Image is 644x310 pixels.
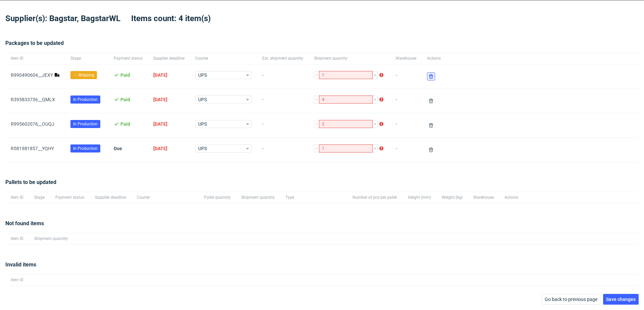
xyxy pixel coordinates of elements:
span: UPS [198,145,245,152]
span: → Shipping [73,72,94,78]
span: - [262,121,303,129]
span: - [262,72,303,80]
a: R581981857__YQHY [11,146,54,151]
span: Supplier deadline [153,56,184,61]
span: Height (mm) [408,195,431,200]
span: - [396,97,416,105]
span: Actions [427,56,441,61]
span: Item ID [11,236,23,242]
span: In Production [73,121,98,127]
div: Packages to be updated [5,39,639,53]
div: Pallets to be updated [5,178,639,192]
span: Courier [195,56,252,61]
span: - [262,146,303,154]
span: UPS [198,96,245,103]
span: Type [285,195,342,200]
span: Est. shipment quantity [262,56,303,61]
span: UPS [198,72,245,78]
span: Items count: 4 item(s) [131,14,221,23]
span: [DATE] [153,146,167,151]
span: Shipment quantity [241,195,275,200]
span: Item ID [11,277,23,283]
div: Invalid items [5,261,639,274]
span: Pallet quantity [204,195,230,200]
span: Actions [504,195,518,200]
span: - [396,146,416,154]
span: Item ID [11,56,60,61]
button: Go back to previous page [542,294,600,305]
span: Weight (kg) [442,195,463,200]
span: Due [114,146,122,151]
span: Shipment quantity [314,56,385,61]
a: R990490604__JEXY [11,72,53,78]
span: Shipment quantity [34,236,68,242]
span: In Production [73,145,98,151]
button: Save changes [603,294,639,305]
span: Payment status [55,195,84,200]
span: [DATE] [153,72,167,78]
span: - [396,72,416,80]
span: Number of pcs per pallet [353,195,397,200]
span: Go back to previous page [545,297,597,302]
span: Warehouse [473,195,494,200]
span: Stage [70,56,103,61]
a: R395833736__QMLX [11,97,55,102]
span: - [262,97,303,105]
span: - [396,121,416,129]
span: Supplier(s): Bagstar, BagstarWL [5,14,131,23]
span: [DATE] [153,121,167,127]
span: Stage [34,195,45,200]
div: Not found items [5,220,639,233]
span: Supplier deadline [95,195,126,200]
span: In Production [73,97,98,103]
span: Payment status [114,56,143,61]
span: UPS [198,121,245,127]
a: R995602076__OUQJ [11,121,54,127]
span: [DATE] [153,97,167,102]
span: Save changes [606,297,636,302]
span: Paid [120,97,130,102]
span: Warehouse [396,56,416,61]
span: Item ID [11,195,23,200]
span: Paid [120,72,130,78]
span: Courier [137,195,193,200]
span: Paid [120,121,130,127]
